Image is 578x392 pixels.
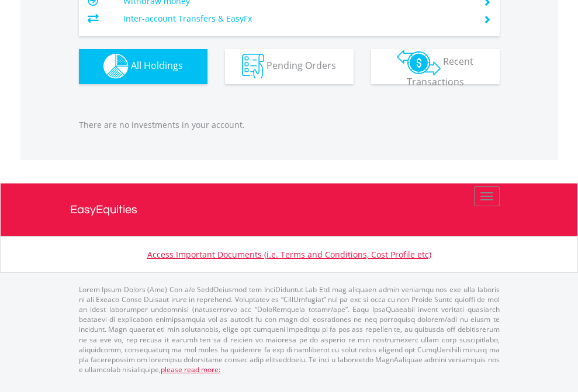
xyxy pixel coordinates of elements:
[79,119,500,131] p: There are no investments in your account.
[242,54,264,79] img: pending_instructions-wht.png
[225,49,354,84] button: Pending Orders
[147,249,431,260] a: Access Important Documents (i.e. Terms and Conditions, Cost Profile etc)
[371,49,500,84] button: Recent Transactions
[123,10,469,27] td: Inter-account Transfers & EasyFx
[161,365,220,374] a: please read more:
[266,59,336,72] span: Pending Orders
[397,50,441,75] img: transactions-zar-wht.png
[70,183,508,236] a: EasyEquities
[131,59,183,72] span: All Holdings
[79,49,207,84] button: All Holdings
[407,55,474,88] span: Recent Transactions
[103,54,129,79] img: holdings-wht.png
[79,285,500,374] p: Lorem Ipsum Dolors (Ame) Con a/e SeddOeiusmod tem InciDiduntut Lab Etd mag aliquaen admin veniamq...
